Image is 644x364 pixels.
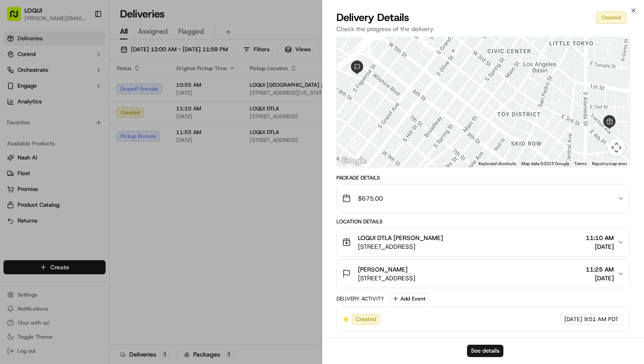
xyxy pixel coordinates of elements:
[574,161,587,166] a: Terms (opens in new tab)
[27,136,64,143] span: Regen Pajulas
[564,315,582,323] span: [DATE]
[66,136,69,143] span: •
[18,136,25,143] img: 1736555255976-a54dd68f-1ca7-489b-9aae-adbdc363a1c4
[9,84,25,99] img: 1736555255976-a54dd68f-1ca7-489b-9aae-adbdc363a1c4
[337,184,630,212] button: $675.00
[83,172,141,181] span: API Documentation
[9,114,59,121] div: Past conversations
[336,11,409,25] span: Delivery Details
[336,174,630,181] div: Package Details
[521,161,569,166] span: Map data ©2025 Google
[467,345,503,357] button: See details
[358,265,407,274] span: [PERSON_NAME]
[337,260,630,288] button: [PERSON_NAME][STREET_ADDRESS]11:25 AM[DATE]
[136,112,159,123] button: See all
[71,136,88,143] span: [DATE]
[592,161,627,166] a: Report a map error
[339,155,368,167] img: Google
[584,315,619,323] span: 9:51 AM PDT
[586,274,614,283] span: [DATE]
[87,194,106,200] span: Pylon
[339,155,368,167] a: Open this area in Google Maps (opens a new window)
[586,233,614,242] span: 11:10 AM
[30,92,111,99] div: We're available if you need us!
[356,315,376,323] span: Created
[30,84,144,92] div: Start new chat
[74,173,81,180] div: 💻
[608,139,625,156] button: Map camera controls
[149,86,159,97] button: Start new chat
[9,35,159,49] p: Welcome 👋
[9,173,16,180] div: 📗
[358,233,443,242] span: LOQUI DTLA [PERSON_NAME]
[337,228,630,256] button: LOQUI DTLA [PERSON_NAME][STREET_ADDRESS]11:10 AM[DATE]
[586,242,614,251] span: [DATE]
[336,25,630,33] p: Check the progress of the delivery
[23,57,158,66] input: Got a question? Start typing here...
[9,9,26,26] img: Nash
[62,193,106,200] a: Powered byPylon
[71,169,144,184] a: 💻API Documentation
[18,172,67,181] span: Knowledge Base
[9,127,23,141] img: Regen Pajulas
[336,295,384,302] div: Delivery Activity
[358,274,415,283] span: [STREET_ADDRESS]
[336,218,630,225] div: Location Details
[389,293,428,304] button: Add Event
[358,194,383,203] span: $675.00
[5,169,71,184] a: 📗Knowledge Base
[478,161,516,167] button: Keyboard shortcuts
[586,265,614,274] span: 11:25 AM
[358,242,443,251] span: [STREET_ADDRESS]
